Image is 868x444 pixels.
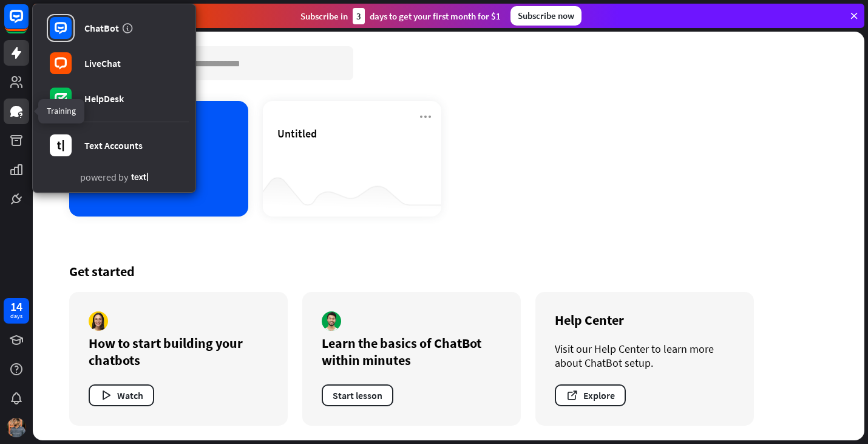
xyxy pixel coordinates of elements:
[10,301,22,312] div: 14
[4,298,29,324] a: 14 days
[322,311,341,331] img: author
[300,8,501,24] div: Subscribe in days to get your first month for $1
[89,335,268,369] div: How to start building your chatbots
[322,335,501,369] div: Learn the basics of ChatBot within minutes
[89,311,108,331] img: author
[510,6,581,26] div: Subscribe now
[10,5,46,41] button: Open LiveChat chat widget
[555,342,734,370] div: Visit our Help Center to learn more about ChatBot setup.
[89,384,154,406] button: Watch
[555,311,734,328] div: Help Center
[555,384,626,406] button: Explore
[353,8,365,24] div: 3
[69,263,828,280] div: Get started
[322,384,393,406] button: Start lesson
[277,127,317,140] span: Untitled
[10,312,22,321] div: days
